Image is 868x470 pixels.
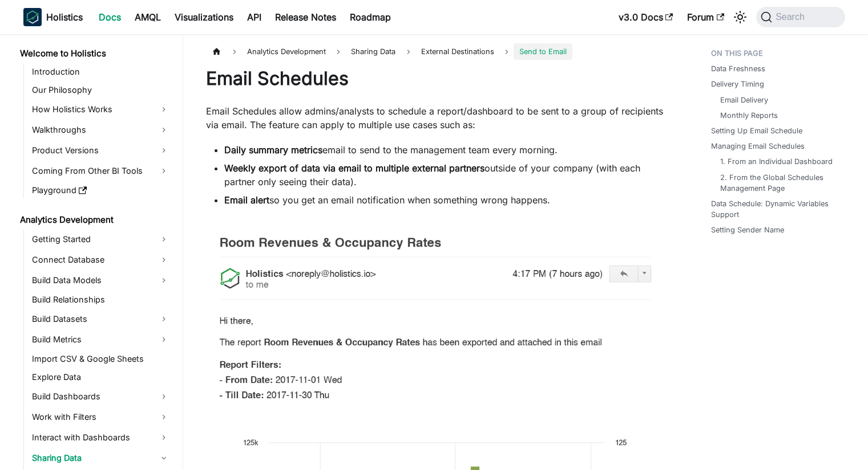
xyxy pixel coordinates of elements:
[711,63,765,74] a: Data Freshness
[17,46,173,62] a: Welcome to Holistics
[720,110,778,121] a: Monthly Reports
[268,8,343,26] a: Release Notes
[128,8,168,26] a: AMQL
[224,162,485,174] strong: Weekly export of data via email to multiple external partners
[29,141,173,160] a: Product Versions
[772,12,812,22] span: Search
[29,162,173,180] a: Coming From Other BI Tools
[29,330,173,349] a: Build Metrics
[343,8,398,26] a: Roadmap
[224,193,665,207] li: so you get an email notification when something wrong happens.
[731,8,749,26] button: Switch between dark and light mode (currently system mode)
[711,224,784,235] a: Setting Sender Name
[29,251,173,269] a: Connect Database
[29,100,173,118] a: How Holistics Works
[711,198,838,220] a: Data Schedule: Dynamic Variables Support
[224,143,665,157] li: email to send to the management team every morning.
[29,64,173,80] a: Introduction
[224,161,665,189] li: outside of your company (with each partner only seeing their data).
[23,8,83,26] a: HolisticsHolisticsHolistics
[711,125,802,136] a: Setting Up Email Schedule
[29,387,173,406] a: Build Dashboards
[29,351,173,367] a: Import CSV & Google Sheets
[29,121,173,139] a: Walkthroughs
[206,43,228,60] a: Home page
[711,79,764,89] a: Delivery Timing
[29,82,173,98] a: Our Philosophy
[206,104,665,132] p: Email Schedules allow admins/analysts to schedule a report/dashboard to be sent to a group of rec...
[224,144,322,156] strong: Daily summary metrics
[756,7,845,27] button: Search (Command+K)
[720,95,768,105] a: Email Delivery
[29,271,173,289] a: Build Data Models
[206,67,665,90] h1: Email Schedules
[29,369,173,385] a: Explore Data
[29,292,173,308] a: Build Relationships
[612,8,680,26] a: v3.0 Docs
[206,43,665,60] nav: Breadcrumbs
[29,310,173,328] a: Build Datasets
[23,8,42,26] img: Holistics
[29,428,173,447] a: Interact with Dashboards
[720,156,833,167] a: 1. From an Individual Dashboard
[46,10,83,24] b: Holistics
[29,449,173,467] a: Sharing Data
[421,47,494,56] span: External Destinations
[415,43,500,60] a: External Destinations
[168,8,240,26] a: Visualizations
[29,182,173,198] a: Playground
[29,230,173,248] a: Getting Started
[711,141,805,152] a: Managing Email Schedules
[241,43,332,60] span: Analytics Development
[240,8,268,26] a: API
[224,194,269,206] strong: Email alert
[720,172,834,194] a: 2. From the Global Schedules Management Page
[17,212,173,228] a: Analytics Development
[680,8,731,26] a: Forum
[345,43,401,60] span: Sharing Data
[92,8,128,26] a: Docs
[12,34,183,470] nav: Docs sidebar
[29,408,173,426] a: Work with Filters
[514,43,572,60] span: Send to Email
